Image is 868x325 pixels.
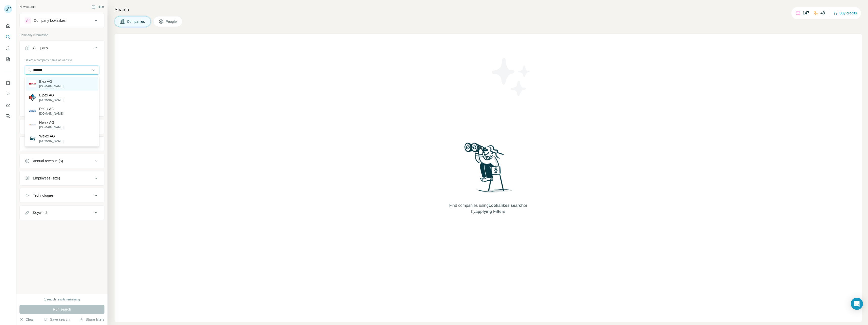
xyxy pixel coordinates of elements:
h4: Search [115,6,862,13]
button: Employees (size) [20,172,104,184]
p: Welex AG [39,134,63,139]
button: Use Surfe API [4,89,12,98]
button: Annual revenue ($) [20,155,104,167]
button: HQ location [20,138,104,150]
img: Nelex AG [29,121,36,128]
span: Find companies using or by [448,202,529,215]
div: Employees (size) [33,176,60,181]
button: Enrich CSV [4,44,12,53]
img: Elex AG [29,80,36,87]
p: Relex AG [39,106,63,111]
p: 147 [802,10,809,16]
button: Search [4,32,12,42]
span: applying Filters [475,209,505,214]
div: Keywords [33,210,48,215]
button: Buy credits [833,10,857,17]
button: Industry [20,120,104,133]
span: Lookalikes search [489,203,524,208]
p: [DOMAIN_NAME] [39,111,63,116]
div: Company lookalikes [34,18,66,23]
button: Hide [88,3,107,11]
button: Use Surfe on LinkedIn [4,78,12,87]
p: Elex AG [39,79,63,84]
div: Annual revenue ($) [33,158,63,164]
img: Surfe Illustration - Stars [488,54,534,100]
p: 48 [820,10,825,16]
button: Feedback [4,112,12,121]
button: Technologies [20,189,104,201]
button: Keywords [20,207,104,219]
p: [DOMAIN_NAME] [39,125,63,130]
button: My lists [4,55,12,64]
button: Clear [19,317,34,322]
span: People [166,19,177,24]
div: Company [33,45,48,50]
img: Surfe Illustration - Woman searching with binoculars [462,141,515,198]
p: Nelex AG [39,120,63,125]
div: 1 search results remaining [44,297,80,302]
p: [DOMAIN_NAME] [39,98,63,102]
p: [DOMAIN_NAME] [39,139,63,143]
button: Quick start [4,21,12,30]
div: Select a company name or website [25,56,99,63]
p: Company information [19,33,104,37]
img: Relex AG [29,108,36,115]
button: Company lookalikes [20,14,104,27]
button: Share filters [79,317,104,322]
p: Elpex AG [39,93,63,98]
div: New search [19,5,35,9]
img: Welex AG [29,135,36,142]
button: Company [20,42,104,56]
div: Technologies [33,193,54,198]
p: [DOMAIN_NAME] [39,84,63,89]
div: Open Intercom Messenger [851,298,863,310]
button: Save search [44,317,70,322]
img: Elpex AG [29,94,36,101]
span: Companies [127,19,145,24]
button: Dashboard [4,100,12,110]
